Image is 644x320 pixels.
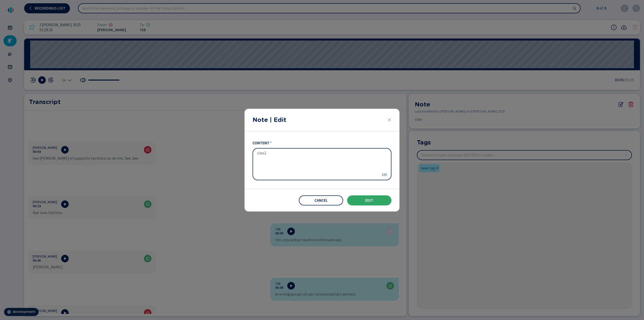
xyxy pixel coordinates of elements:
button: Cancel [299,195,343,205]
span: Cancel [314,198,328,202]
h2: Note | Edit [253,115,286,124]
span: content [253,140,269,146]
svg: close [387,118,391,122]
span: 235 [381,172,387,177]
button: Edit [347,195,391,205]
textarea: content [257,151,379,177]
span: Edit [365,198,373,202]
button: Close [387,118,391,122]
